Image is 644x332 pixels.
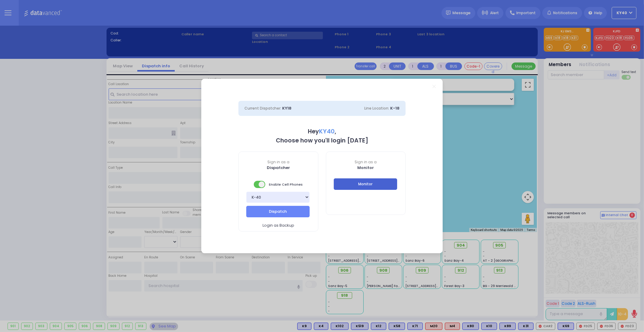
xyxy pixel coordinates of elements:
a: Close [432,85,436,88]
span: Line Location: [364,106,389,111]
span: Current Dispatcher: [244,106,281,111]
span: KY40 [319,127,335,136]
button: Dispatch [246,206,310,217]
span: Enable Cell Phones [254,180,303,189]
span: Sign in as a [326,159,406,165]
b: Dispatcher [267,165,290,171]
span: Login as Backup [263,222,294,228]
b: Hey , [308,127,336,136]
b: Monitor [357,165,374,171]
span: KY18 [282,105,292,111]
b: Choose how you'll login [DATE] [276,136,368,145]
button: Monitor [334,178,397,190]
span: K-18 [390,105,400,111]
span: Sign in as a [239,159,318,165]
